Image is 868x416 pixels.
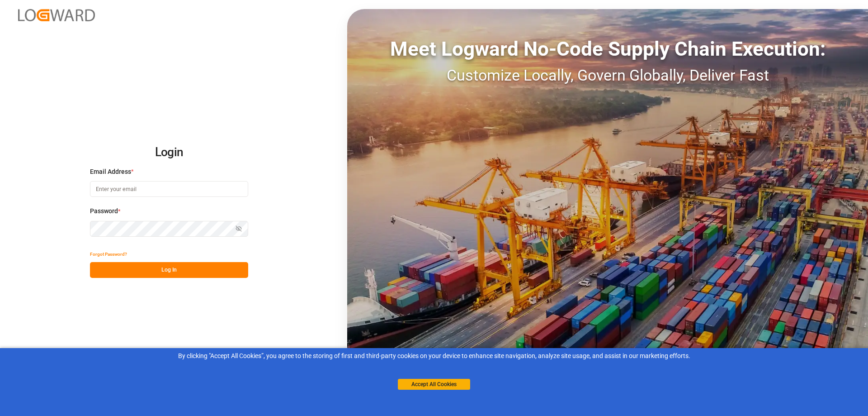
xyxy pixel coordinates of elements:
span: Email Address [90,167,131,177]
button: Log In [90,262,248,278]
img: Logward_new_orange.png [18,9,95,21]
div: By clicking "Accept All Cookies”, you agree to the storing of first and third-party cookies on yo... [6,351,862,361]
div: Meet Logward No-Code Supply Chain Execution: [347,34,868,64]
h2: Login [90,138,248,167]
span: Password [90,206,118,216]
button: Accept All Cookies [398,379,470,390]
button: Forgot Password? [90,246,127,262]
div: Customize Locally, Govern Globally, Deliver Fast [347,64,868,87]
input: Enter your email [90,181,248,197]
